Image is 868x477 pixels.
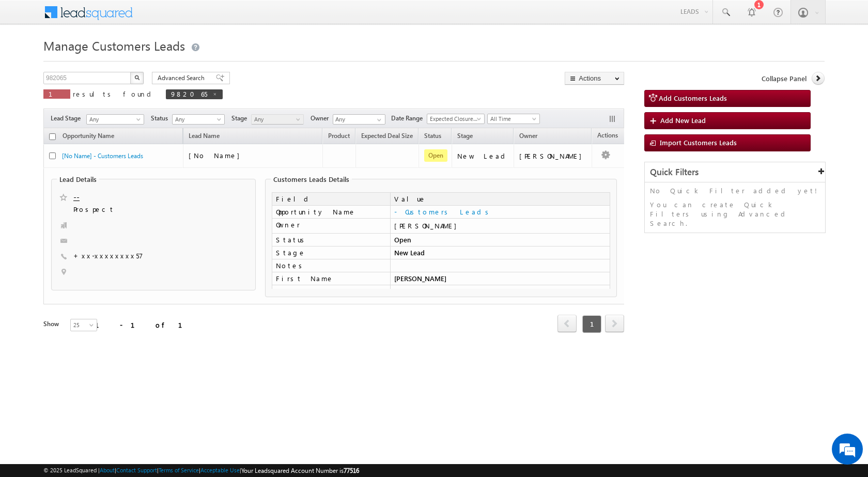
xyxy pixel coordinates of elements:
[650,186,820,195] p: No Quick Filter added yet!
[390,192,610,206] td: Value
[519,151,587,161] div: [PERSON_NAME]
[251,114,304,125] a: Any
[272,234,390,247] td: Status
[659,94,727,102] span: Add Customers Leads
[13,96,189,310] textarea: Type your message and hit 'Enter'
[519,132,537,140] span: Owner
[419,130,446,144] a: Status
[457,132,473,140] span: Stage
[391,114,427,123] span: Date Range
[86,114,144,125] a: Any
[172,114,225,125] a: Any
[488,114,537,124] span: All Time
[272,247,390,259] td: Stage
[171,89,207,98] span: 982065
[43,319,62,329] div: Show
[272,259,390,272] td: Notes
[272,206,390,219] td: Opportunity Name
[241,467,359,474] span: Your Leadsquared Account Number is
[356,130,418,144] a: Expected Deal Size
[645,162,825,182] div: Quick Filters
[605,315,624,332] span: next
[650,200,820,228] p: You can create Quick Filters using Advanced Search.
[63,132,114,140] span: Opportunity Name
[272,285,390,298] td: Opportunity ID
[390,247,610,259] td: New Lead
[424,149,447,162] span: Open
[272,272,390,285] td: First Name
[159,467,199,473] a: Terms of Service
[371,115,384,125] a: Show All Items
[200,467,240,473] a: Acceptable Use
[390,272,610,285] td: [PERSON_NAME]
[252,115,301,124] span: Any
[660,116,706,125] span: Add New Lead
[43,37,185,54] span: Manage Customers Leads
[311,114,333,123] span: Owner
[62,152,143,160] a: [No Name] - Customers Leads
[71,320,98,330] span: 25
[151,114,172,123] span: Status
[452,130,478,144] a: Stage
[95,319,195,331] div: 1 - 1 of 1
[272,192,390,206] td: Field
[73,251,143,261] span: +xx-xxxxxxxx57
[51,114,85,123] span: Lead Stage
[333,114,385,125] input: Type to Search
[57,130,119,144] a: Opportunity Name
[605,316,624,332] a: next
[427,114,485,124] a: Expected Closure Date
[173,115,222,124] span: Any
[73,192,80,202] a: --
[158,73,208,83] span: Advanced Search
[54,54,174,68] div: Chat with us now
[361,132,413,140] span: Expected Deal Size
[73,205,198,215] span: Prospect
[49,133,56,140] input: Check all records
[394,207,492,216] a: - Customers Leads
[328,132,350,140] span: Product
[565,72,624,85] button: Actions
[394,221,606,230] div: [PERSON_NAME]
[344,467,359,474] span: 77516
[231,114,251,123] span: Stage
[43,466,359,475] span: © 2025 LeadSquared | | | | |
[592,130,623,143] span: Actions
[557,315,577,332] span: prev
[390,234,610,247] td: Open
[762,74,807,83] span: Collapse Panel
[73,89,155,98] span: results found
[18,54,43,68] img: d_60004797649_company_0_60004797649
[582,315,601,333] span: 1
[70,319,97,331] a: 25
[660,138,737,147] span: Import Customers Leads
[134,75,139,80] img: Search
[100,467,115,473] a: About
[272,219,390,234] td: Owner
[271,175,352,183] legend: Customers Leads Details
[427,114,481,124] span: Expected Closure Date
[169,5,194,30] div: Minimize live chat window
[116,467,157,473] a: Contact Support
[87,115,141,124] span: Any
[457,151,509,161] div: New Lead
[49,89,65,98] span: 1
[189,151,245,160] span: [No Name]
[183,130,225,144] span: Lead Name
[57,175,99,183] legend: Lead Details
[487,114,540,124] a: All Time
[390,285,610,298] td: 982065
[141,318,188,332] em: Start Chat
[557,316,577,332] a: prev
